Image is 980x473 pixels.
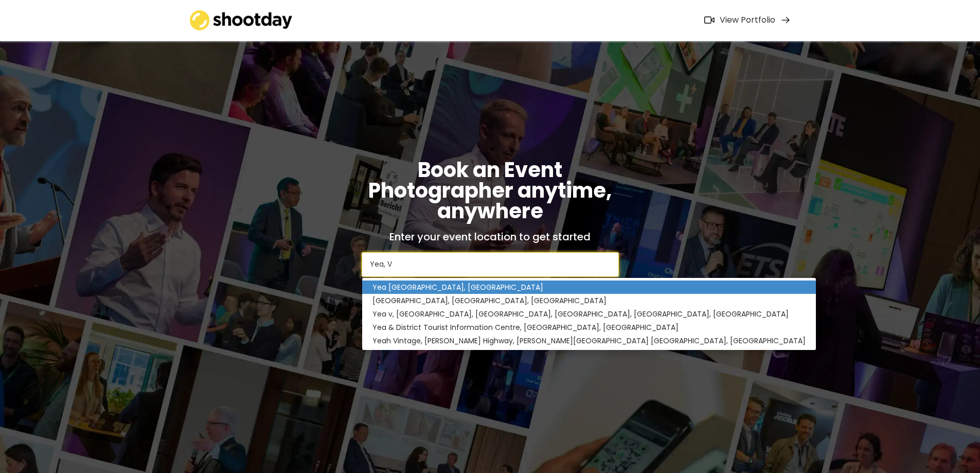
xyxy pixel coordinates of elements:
[362,252,619,277] input: Enter city or location
[389,232,591,242] h2: Enter your event location to get started
[362,281,816,294] p: Yea [GEOGRAPHIC_DATA], [GEOGRAPHIC_DATA]
[720,15,775,26] div: View Portfolio
[362,294,816,307] p: [GEOGRAPHIC_DATA], [GEOGRAPHIC_DATA], [GEOGRAPHIC_DATA]
[362,334,816,347] p: Yeah Vintage, [PERSON_NAME] Highway, [PERSON_NAME][GEOGRAPHIC_DATA] [GEOGRAPHIC_DATA], [GEOGRAPHI...
[362,307,816,321] p: Yea v, [GEOGRAPHIC_DATA], [GEOGRAPHIC_DATA], [GEOGRAPHIC_DATA], [GEOGRAPHIC_DATA], [GEOGRAPHIC_DATA]
[362,321,816,334] p: Yea & District Tourist Information Centre, [GEOGRAPHIC_DATA], [GEOGRAPHIC_DATA]
[190,10,293,30] img: shootday_logo.png
[362,160,619,221] h1: Book an Event Photographer anytime, anywhere
[704,16,715,24] img: Icon%20feather-video%402x.png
